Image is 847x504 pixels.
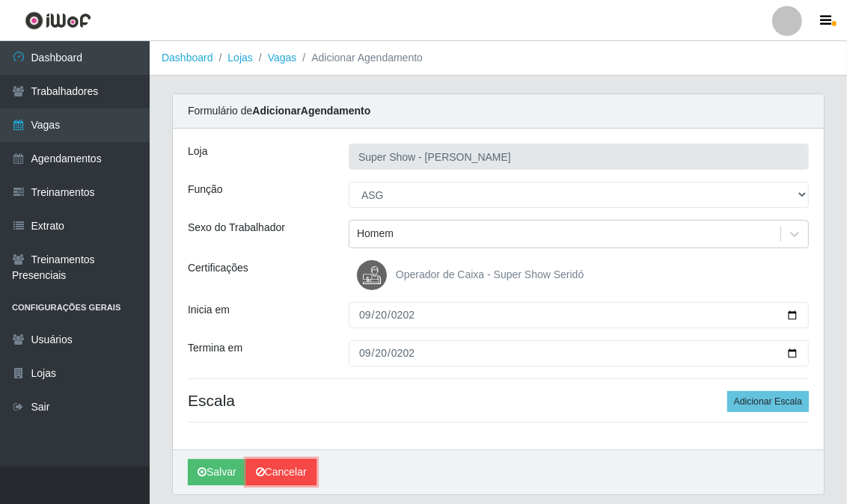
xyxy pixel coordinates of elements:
label: Inicia em [188,302,230,318]
nav: breadcrumb [150,41,847,76]
a: Cancelar [246,459,317,485]
a: Dashboard [162,52,213,64]
img: Operador de Caixa - Super Show Seridó [357,260,393,290]
a: Vagas [268,52,297,64]
label: Certificações [188,260,248,276]
span: Operador de Caixa - Super Show Seridó [396,268,584,280]
input: 00/00/0000 [349,302,809,328]
label: Termina em [188,340,242,356]
strong: Adicionar Agendamento [252,105,370,117]
div: Formulário de [173,94,824,129]
input: 00/00/0000 [349,340,809,366]
a: Lojas [227,52,252,64]
img: CoreUI Logo [25,11,91,30]
h4: Escala [188,391,809,410]
div: Homem [357,227,394,242]
li: Adicionar Agendamento [296,50,423,66]
label: Sexo do Trabalhador [188,220,285,236]
label: Loja [188,144,207,159]
button: Salvar [188,459,246,485]
button: Adicionar Escala [727,391,809,412]
label: Função [188,182,223,197]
